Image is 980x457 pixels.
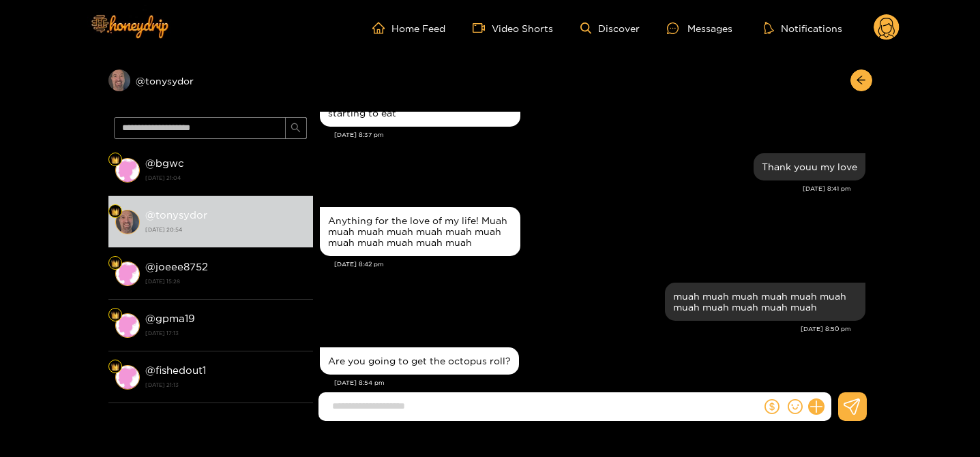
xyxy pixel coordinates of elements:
div: [DATE] 8:54 pm [334,378,865,388]
span: smile [788,399,803,414]
div: Aug. 16, 8:41 pm [754,153,865,180]
img: conversation [115,365,140,390]
div: [DATE] 8:50 pm [320,324,851,334]
strong: @ fishedout1 [145,364,206,376]
strong: @ tonysydor [145,209,207,221]
div: Thank youu my love [762,161,857,172]
span: home [372,22,391,34]
button: dollar [762,396,782,417]
div: Aug. 16, 8:50 pm [665,283,865,321]
span: video-camera [473,22,492,34]
strong: @ gpma19 [145,313,195,324]
img: conversation [115,262,140,286]
strong: [DATE] 21:04 [145,172,306,184]
div: [DATE] 8:37 pm [334,130,865,140]
button: Notifications [760,21,846,35]
strong: [DATE] 17:13 [145,327,306,339]
div: [DATE] 8:42 pm [334,259,865,269]
strong: @ joeee8752 [145,261,208,272]
strong: [DATE] 21:13 [145,379,306,391]
img: conversation [115,158,140,183]
img: conversation [115,210,140,234]
a: Video Shorts [473,22,553,34]
img: Fan Level [111,311,119,319]
span: arrow-left [856,75,866,86]
img: Fan Level [111,156,119,164]
img: Fan Level [111,363,119,371]
strong: [DATE] 20:54 [145,223,306,236]
div: Messages [667,20,732,36]
div: Aug. 16, 8:54 pm [320,347,519,375]
strong: [DATE] 15:28 [145,275,306,287]
div: Are you going to get the octopus roll? [328,356,511,366]
div: Anything for the love of my life! Muah muah muah muah muah muah muah muah muah muah muah muah [328,215,512,248]
span: search [291,123,301,134]
div: [DATE] 8:41 pm [320,184,851,193]
a: Discover [580,22,640,34]
div: Aug. 16, 8:42 pm [320,207,520,256]
img: Fan Level [111,208,119,216]
div: muah muah muah muah muah muah muah muah muah muah muah [673,291,857,313]
button: arrow-left [850,69,872,91]
a: Home Feed [372,22,445,34]
img: conversation [115,313,140,338]
div: @tonysydor [108,69,313,91]
img: Fan Level [111,259,119,268]
button: search [285,117,307,139]
strong: @ bgwc [145,157,184,169]
span: dollar [764,399,779,414]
